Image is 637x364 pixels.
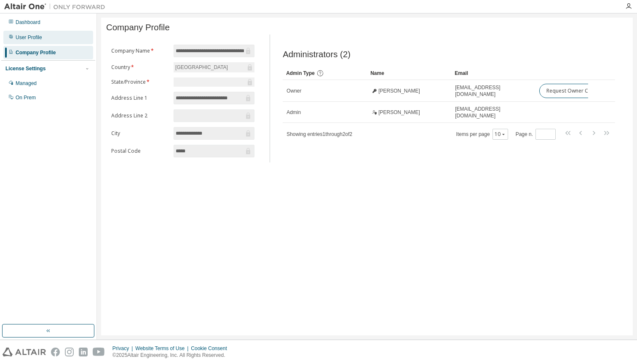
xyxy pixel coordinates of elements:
[378,109,420,116] span: [PERSON_NAME]
[286,70,315,76] span: Admin Type
[93,348,105,356] img: youtube.svg
[111,48,169,54] label: Company Name
[191,345,232,352] div: Cookie Consent
[111,148,169,154] label: Postal Code
[456,129,508,140] span: Items per page
[370,66,448,80] div: Name
[111,112,169,119] label: Address Line 2
[378,88,420,94] span: [PERSON_NAME]
[3,348,46,356] img: altair_logo.svg
[111,79,169,85] label: State/Province
[174,63,229,72] div: [GEOGRAPHIC_DATA]
[16,94,36,101] div: On Prem
[111,95,169,101] label: Address Line 1
[174,62,254,72] div: [GEOGRAPHIC_DATA]
[65,348,74,356] img: instagram.svg
[106,23,170,32] span: Company Profile
[16,80,37,87] div: Managed
[286,88,301,94] span: Owner
[79,348,88,356] img: linkedin.svg
[495,131,506,138] button: 10
[455,66,532,80] div: Email
[516,129,556,140] span: Page n.
[112,352,232,359] p: © 2025 Altair Engineering, Inc. All Rights Reserved.
[16,19,40,26] div: Dashboard
[112,345,135,352] div: Privacy
[16,49,56,56] div: Company Profile
[283,50,351,59] span: Administrators (2)
[111,64,169,71] label: Country
[4,3,110,11] img: Altair One
[111,130,169,137] label: City
[539,84,610,98] button: Request Owner Change
[135,345,191,352] div: Website Terms of Use
[5,65,45,72] div: License Settings
[16,34,42,41] div: User Profile
[286,109,301,116] span: Admin
[286,131,352,137] span: Showing entries 1 through 2 of 2
[455,106,532,119] span: [EMAIL_ADDRESS][DOMAIN_NAME]
[455,84,532,98] span: [EMAIL_ADDRESS][DOMAIN_NAME]
[51,348,60,356] img: facebook.svg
